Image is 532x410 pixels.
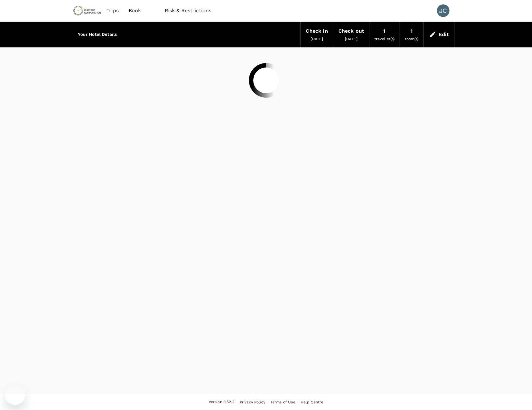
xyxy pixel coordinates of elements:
div: 1 [383,27,385,35]
a: Privacy Policy [240,399,265,406]
span: room(s) [405,37,418,41]
img: Chrysos Corporation [73,4,102,18]
span: [DATE] [345,37,357,41]
div: Check out [338,27,364,35]
a: Terms of Use [271,399,295,406]
span: Terms of Use [271,400,295,404]
div: Edit [439,30,449,39]
span: Trips [106,7,119,14]
span: Version 3.52.2 [209,399,234,405]
span: Privacy Policy [240,400,265,404]
span: [DATE] [311,37,323,41]
span: traveller(s) [374,37,395,41]
h6: Your Hotel Details [78,31,117,38]
span: Help Centre [301,400,324,404]
a: Help Centre [301,399,324,406]
span: Book [129,7,141,14]
div: JC [437,4,449,17]
iframe: Button to launch messaging window [5,385,25,405]
span: Risk & Restrictions [165,7,212,14]
div: Check in [306,27,328,35]
div: 1 [411,27,413,35]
